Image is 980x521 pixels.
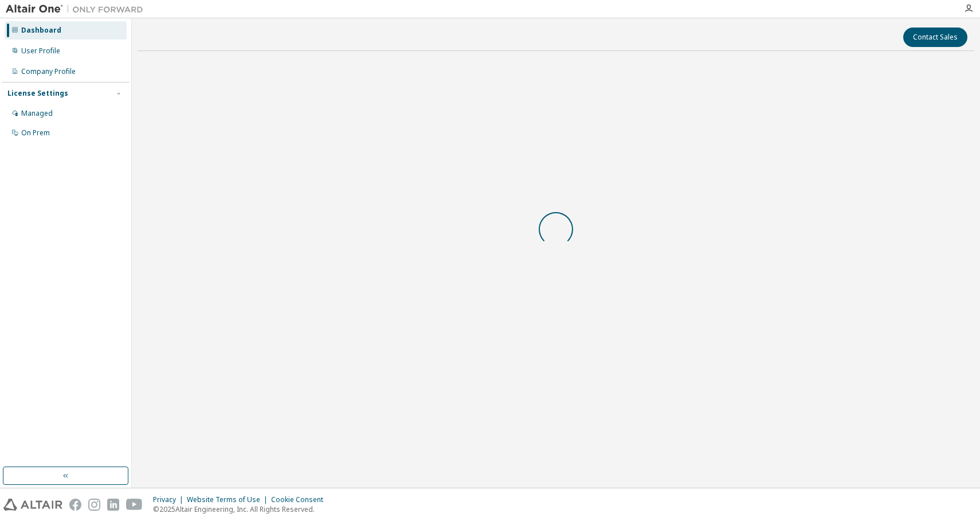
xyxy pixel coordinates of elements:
[187,495,271,504] div: Website Terms of Use
[107,499,119,511] img: linkedin.svg
[6,3,149,15] img: Altair One
[903,28,967,47] button: Contact Sales
[21,67,76,76] div: Company Profile
[153,504,330,514] p: © 2025 Altair Engineering, Inc. All Rights Reserved.
[126,499,143,511] img: youtube.svg
[69,499,81,511] img: facebook.svg
[88,499,100,511] img: instagram.svg
[271,495,330,504] div: Cookie Consent
[153,495,187,504] div: Privacy
[21,26,61,35] div: Dashboard
[21,128,50,138] div: On Prem
[21,109,53,118] div: Managed
[21,46,60,56] div: User Profile
[3,499,62,511] img: altair_logo.svg
[7,89,68,98] div: License Settings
